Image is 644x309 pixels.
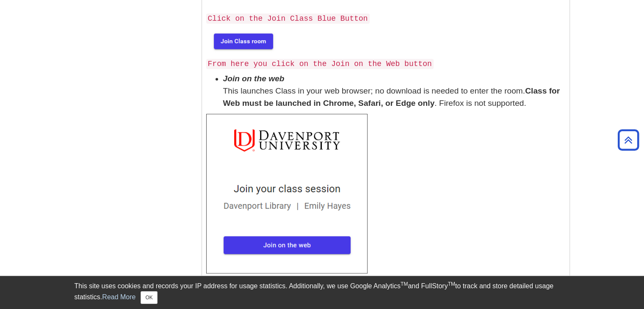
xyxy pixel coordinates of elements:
[223,73,565,109] li: This launches Class in your web browser; no download is needed to enter the room. . Firefox is no...
[223,74,285,83] em: Join on the web
[448,281,455,287] sup: TM
[141,291,157,304] button: Close
[206,59,434,69] code: From here you click on the Join on the Web button
[401,281,408,287] sup: TM
[206,27,279,54] img: blue button
[223,86,560,108] b: Class for Web must be launched in Chrome, Safari, or Edge only
[206,114,368,273] img: join class from web
[615,134,642,146] a: Back to Top
[206,14,370,24] code: Click on the Join Class Blue Button
[75,281,570,304] div: This site uses cookies and records your IP address for usage statistics. Additionally, we use Goo...
[102,293,135,301] a: Read More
